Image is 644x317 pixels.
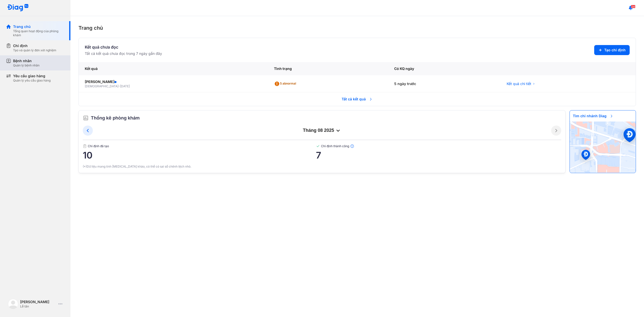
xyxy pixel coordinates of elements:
[594,45,630,55] button: Tạo chỉ định
[93,128,551,134] div: tháng 08 2025
[604,48,626,53] span: Tạo chỉ định
[388,75,501,93] div: 5 ngày trước
[13,48,56,52] div: Tạo và quản lý đơn xét nghiệm
[85,51,162,56] div: Tất cả kết quả chưa đọc trong 7 ngày gần đây
[507,81,531,86] span: Kết quả chi tiết
[316,144,561,148] span: Chỉ định thành công
[268,62,388,75] div: Tình trạng
[8,299,18,309] img: logo
[13,73,51,78] div: Yêu cầu giao hàng
[85,44,162,50] div: Kết quả chưa đọc
[118,84,120,88] span: -
[13,78,51,83] div: Quản lý yêu cầu giao hàng
[85,84,118,88] span: [DEMOGRAPHIC_DATA]
[20,299,56,304] div: [PERSON_NAME]
[13,58,39,63] div: Bệnh nhân
[85,79,262,84] div: [PERSON_NAME]
[13,24,64,29] div: Trang chủ
[83,144,316,148] span: Chỉ định đã tạo
[91,114,140,122] span: Thống kê phòng khám
[570,110,617,122] span: Tìm chi nhánh Diag
[274,80,298,88] div: 5 abnormal
[350,144,354,148] img: info.7e716105.svg
[13,43,56,48] div: Chỉ định
[78,24,636,32] div: Trang chủ
[79,62,268,75] div: Kết quả
[631,5,635,8] span: 34
[13,29,64,37] div: Tổng quan hoạt động của phòng khám
[316,144,320,148] img: checked-green.01cc79e0.svg
[7,4,29,12] img: logo
[83,150,316,160] span: 10
[83,144,87,148] img: document.50c4cfd0.svg
[83,115,89,121] img: order.5a6da16c.svg
[20,304,56,308] div: Lễ tân
[388,62,501,75] div: Có KQ ngày
[339,94,376,105] span: Tất cả kết quả
[13,63,39,67] div: Quản lý bệnh nhân
[83,164,561,169] div: (*)Dữ liệu mang tính [MEDICAL_DATA] khảo, có thể có sai số chênh lệch nhỏ.
[316,150,561,160] span: 7
[120,84,130,88] span: [DATE]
